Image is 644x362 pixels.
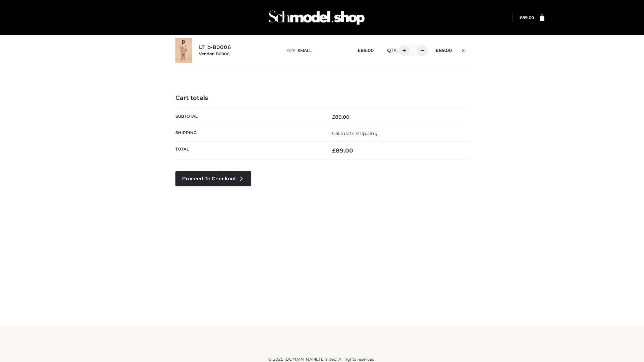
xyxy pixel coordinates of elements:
img: Schmodel Admin 964 [266,4,367,31]
h4: Cart totals [175,95,469,102]
a: £89.00 [520,15,534,20]
small: Vendor: B0006 [199,51,229,56]
span: £ [358,48,361,53]
th: Subtotal [175,109,322,125]
th: Shipping [175,125,322,141]
img: LT_b-B0006 - SMALL [175,38,192,63]
bdi: 89.00 [332,114,350,120]
bdi: 89.00 [358,48,374,53]
a: Proceed to Checkout [175,171,251,186]
bdi: 89.00 [520,15,534,20]
div: QTY: [380,45,425,56]
p: size : [286,48,347,54]
span: £ [436,48,439,53]
span: £ [332,114,335,120]
a: Calculate shipping [332,130,378,136]
a: Remove this item [459,45,469,54]
bdi: 89.00 [332,147,353,154]
span: SMALL [298,48,312,53]
th: Total [175,142,322,160]
span: £ [520,15,522,20]
bdi: 89.00 [436,48,452,53]
a: LT_b-B0006 [199,44,231,51]
span: £ [332,147,336,154]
